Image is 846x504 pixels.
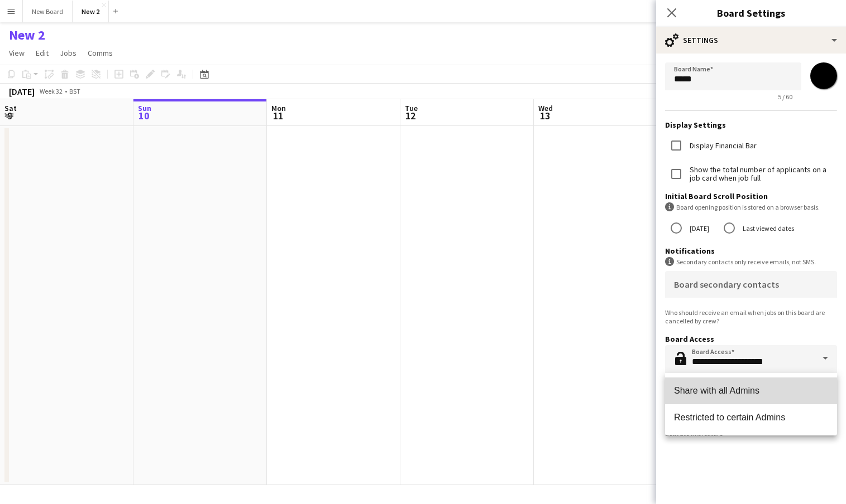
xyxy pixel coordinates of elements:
[136,109,151,122] span: 10
[88,48,113,58] span: Comms
[270,109,286,122] span: 11
[73,1,109,22] button: New 2
[665,334,837,344] h3: Board Access
[9,86,35,97] div: [DATE]
[740,220,794,237] label: Last viewed dates
[4,46,29,60] a: View
[403,109,418,122] span: 12
[769,93,801,101] span: 5 / 60
[656,6,846,20] h3: Board Settings
[656,27,846,54] div: Settings
[687,220,709,237] label: [DATE]
[83,46,117,60] a: Comms
[60,48,77,58] span: Jobs
[9,48,25,58] span: View
[3,109,17,122] span: 9
[674,385,828,396] span: Share with all Admins
[36,48,49,58] span: Edit
[23,1,73,22] button: New Board
[405,103,418,113] span: Tue
[665,257,837,266] div: Secondary contacts only receive emails, not SMS.
[9,27,45,43] h1: New 2
[138,103,151,113] span: Sun
[665,202,837,212] div: Board opening position is stored on a browser basis.
[665,308,837,325] div: Who should receive an email when jobs on this board are cancelled by crew?
[674,412,828,423] span: Restricted to certain Admins
[538,103,553,113] span: Wed
[665,191,837,201] h3: Initial Board Scroll Position
[665,120,837,130] h3: Display Settings
[687,166,837,182] label: Show the total number of applicants on a job card when job full
[37,87,65,95] span: Week 32
[687,142,757,150] label: Display Financial Bar
[55,46,81,60] a: Jobs
[537,109,553,122] span: 13
[665,246,837,256] h3: Notifications
[674,279,779,290] mat-label: Board secondary contacts
[69,87,80,95] div: BST
[271,103,286,113] span: Mon
[4,103,17,113] span: Sat
[31,46,53,60] a: Edit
